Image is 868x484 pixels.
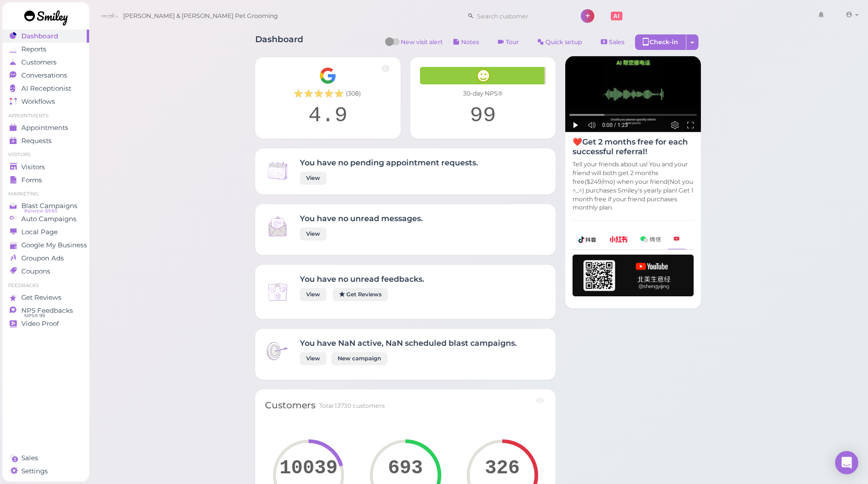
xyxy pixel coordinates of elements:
[21,97,55,106] span: Workflows
[346,89,361,98] span: ( 308 )
[300,339,517,348] h4: You have NaN active, NaN scheduled blast campaigns.
[2,113,89,119] li: Appointments
[2,95,89,108] a: Workflows
[21,124,68,132] span: Appointments
[255,34,303,52] h1: Dashboard
[2,226,89,239] a: Local Page
[21,215,77,223] span: Auto Campaigns
[2,304,89,317] a: NPS Feedbacks NPS® 99
[300,274,424,284] h4: You have no unread feedbacks.
[2,69,89,82] a: Conversations
[2,452,89,465] a: Sales
[565,56,701,132] img: AI receptionist
[24,312,45,320] span: NPS® 99
[2,30,89,43] a: Dashboard
[21,71,67,80] span: Conversations
[2,291,89,304] a: Get Reviews
[300,172,326,185] a: View
[2,134,89,147] a: Requests
[640,236,661,242] img: wechat-a99521bb4f7854bbf8f190d1356e2cdb.png
[21,228,58,236] span: Local Page
[265,279,290,305] img: Inbox
[2,151,89,158] li: Visitors
[333,288,388,301] a: Get Reviews
[2,265,89,278] a: Coupons
[529,34,590,50] a: Quick setup
[2,317,89,330] a: Video Proof
[573,255,694,296] img: youtube-h-92280983ece59b2848f85fc261e8ffad.png
[2,239,89,252] a: Google My Business
[2,191,89,197] li: Marketing
[265,158,290,183] img: Inbox
[21,320,59,328] span: Video Proof
[21,254,64,262] span: Groupon Ads
[300,288,326,301] a: View
[21,163,45,171] span: Visitors
[123,2,278,30] span: [PERSON_NAME] & [PERSON_NAME] Pet Grooming
[2,43,89,56] a: Reports
[609,38,624,46] span: Sales
[21,241,87,249] span: Google My Business
[21,32,58,40] span: Dashboard
[593,34,633,50] a: Sales
[573,160,694,212] p: Tell your friends about us! You and your friend will both get 2 months free($249/mo) when your fr...
[319,67,337,84] img: Google__G__Logo-edd0e34f60d7ca4a2f4ece79cff21ae3.svg
[21,84,71,93] span: AI Receptionist
[578,236,597,243] img: douyin-2727e60b7b0d5d1bbe969c21619e8014.png
[265,339,290,364] img: Inbox
[300,352,326,365] a: View
[21,45,46,53] span: Reports
[2,199,89,212] a: Blast Campaigns Balance: $9.65
[2,82,89,95] a: AI Receptionist
[331,352,387,365] a: New campaign
[21,267,50,275] span: Coupons
[2,121,89,134] a: Appointments
[319,402,385,410] div: Total 13730 customers
[24,207,57,215] span: Balance: $9.65
[2,174,89,187] a: Forms
[21,454,38,462] span: Sales
[635,34,686,50] div: Check-in
[21,307,73,315] span: NPS Feedbacks
[300,214,423,223] h4: You have no unread messages.
[21,137,52,145] span: Requests
[401,38,443,52] span: New visit alert
[2,212,89,226] a: Auto Campaigns
[265,214,290,239] img: Inbox
[21,58,57,66] span: Customers
[609,236,628,242] img: xhs-786d23addd57f6a2be217d5a65f4ab6b.png
[265,399,315,412] div: Customers
[21,467,48,475] span: Settings
[2,465,89,478] a: Settings
[2,252,89,265] a: Groupon Ads
[2,161,89,174] a: Visitors
[265,103,391,129] div: 4.9
[300,158,478,167] h4: You have no pending appointment requests.
[474,8,568,24] input: Search customer
[21,176,42,184] span: Forms
[300,227,326,241] a: View
[420,89,546,98] div: 30-day NPS®
[2,282,89,289] li: Feedbacks
[445,34,487,50] button: Notes
[2,56,89,69] a: Customers
[21,293,62,302] span: Get Reviews
[490,34,527,50] a: Tour
[21,202,77,210] span: Blast Campaigns
[573,137,694,156] h4: ❤️Get 2 months free for each successful referral!
[420,103,546,129] div: 99
[835,451,858,474] div: Open Intercom Messenger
